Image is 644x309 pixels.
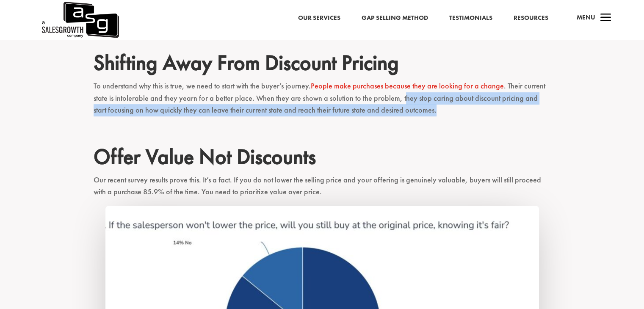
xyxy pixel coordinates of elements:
a: Gap Selling Method [362,13,428,24]
a: Testimonials [449,13,492,24]
a: Resources [514,13,548,24]
h2: Offer Value Not Discounts [94,144,551,174]
p: Our recent survey results prove this. It’s a fact. If you do not lower the selling price and your... [94,174,551,206]
span: Menu [577,13,595,22]
a: People make purchases because they are looking for a change [311,81,504,91]
a: Our Services [298,13,340,24]
span: a [597,10,614,27]
p: To understand why this is true, we need to start with the buyer’s journey. . Their current state ... [94,80,551,124]
h2: Shifting Away From Discount Pricing [94,50,551,80]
